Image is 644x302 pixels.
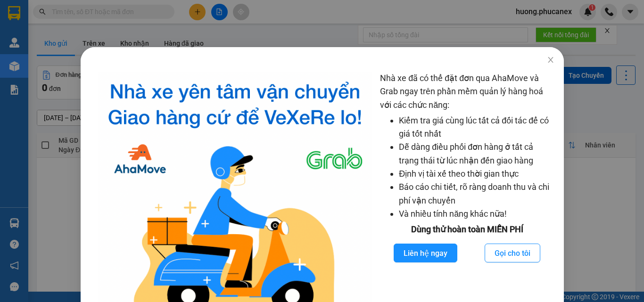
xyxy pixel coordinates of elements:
[537,47,563,73] button: Close
[399,114,554,141] li: Kiểm tra giá cùng lúc tất cả đối tác để có giá tốt nhất
[399,207,554,220] li: Và nhiều tính năng khác nữa!
[495,247,530,259] span: Gọi cho tôi
[399,140,554,167] li: Dễ dàng điều phối đơn hàng ở tất cả trạng thái từ lúc nhận đến giao hàng
[399,180,554,207] li: Báo cáo chi tiết, rõ ràng doanh thu và chi phí vận chuyển
[404,247,447,259] span: Liên hệ ngay
[394,244,457,262] button: Liên hệ ngay
[380,223,554,236] div: Dùng thử hoàn toàn MIỄN PHÍ
[485,244,540,262] button: Gọi cho tôi
[546,56,554,64] span: close
[399,167,554,180] li: Định vị tài xế theo thời gian thực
